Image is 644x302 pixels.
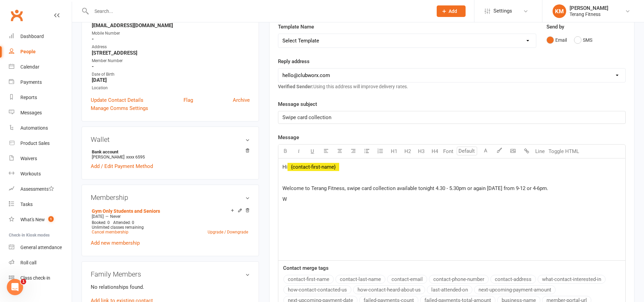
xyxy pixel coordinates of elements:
[20,125,48,131] div: Automations
[89,6,428,16] input: Search...
[449,8,457,14] span: Add
[428,145,441,158] button: H4
[113,220,134,225] span: Attended: 0
[20,260,36,265] div: Roll call
[553,4,566,18] div: KM
[92,214,104,219] span: [DATE]
[20,64,39,70] div: Calendar
[306,145,319,158] button: U
[20,171,41,176] div: Workouts
[20,95,37,100] div: Reports
[92,63,250,70] strong: -
[126,154,145,159] span: xxxx 6595
[9,151,72,166] a: Waivers
[233,96,250,104] a: Archive
[9,270,72,286] a: Class kiosk mode
[9,44,72,59] a: People
[283,285,351,294] button: how-contact-contacted-us
[9,166,72,182] a: Workouts
[9,120,72,136] a: Automations
[92,85,250,91] div: Location
[91,162,153,170] a: Add / Edit Payment Method
[110,214,121,219] span: Never
[278,84,408,89] span: Using this address will improve delivery rates.
[278,57,310,65] label: Reply address
[20,202,33,207] div: Tasks
[92,230,128,234] a: Cancel membership
[92,71,250,78] div: Date of Birth
[92,36,250,42] strong: -
[353,285,425,294] button: how-contact-heard-about-us
[91,194,250,201] h3: Membership
[8,7,25,24] a: Clubworx
[9,136,72,151] a: Product Sales
[9,255,72,270] a: Roll call
[282,185,548,191] span: Welcome to Terang Fitness, swipe card collection available tonight 4.30 - 5.30pm or again [DATE] ...
[91,148,250,161] li: [PERSON_NAME]
[91,104,148,112] a: Manage Comms Settings
[91,270,250,278] h3: Family Members
[311,148,314,154] span: U
[20,156,37,161] div: Waivers
[9,59,72,75] a: Calendar
[92,77,250,83] strong: [DATE]
[457,147,477,155] input: Default
[437,5,466,17] button: Add
[9,240,72,255] a: General attendance kiosk mode
[282,196,287,202] span: W
[20,79,42,85] div: Payments
[490,275,536,284] button: contact-address
[474,285,556,294] button: next-upcoming-payment-amount
[91,136,250,143] h3: Wallet
[92,220,110,225] span: Booked: 0
[20,49,36,54] div: People
[92,44,250,50] div: Address
[20,110,42,115] div: Messages
[208,230,248,234] a: Upgrade / Downgrade
[493,3,512,19] span: Settings
[9,105,72,120] a: Messages
[21,279,26,284] span: 1
[9,29,72,44] a: Dashboard
[479,145,492,158] button: A
[20,217,45,222] div: What's New
[92,225,144,230] span: Unlimited classes remaining
[546,34,567,46] button: Email
[278,100,317,108] label: Message subject
[9,197,72,212] a: Tasks
[429,275,489,284] button: contact-phone-number
[20,186,54,192] div: Assessments
[387,145,401,158] button: H1
[7,279,23,295] iframe: Intercom live chat
[574,34,592,46] button: SMS
[441,145,455,158] button: Font
[547,145,581,158] button: Toggle HTML
[282,114,331,120] span: Swipe card collection
[282,164,288,170] span: Hi
[387,275,427,284] button: contact-email
[90,214,250,219] div: —
[20,275,50,281] div: Class check-in
[9,90,72,105] a: Reports
[48,216,54,222] span: 1
[401,145,414,158] button: H2
[20,245,62,250] div: General attendance
[92,58,250,64] div: Member Number
[92,22,250,29] strong: [EMAIL_ADDRESS][DOMAIN_NAME]
[184,96,193,104] a: Flag
[92,50,250,56] strong: [STREET_ADDRESS]
[538,275,606,284] button: what-contact-interested-in
[9,182,72,197] a: Assessments
[570,5,608,11] div: [PERSON_NAME]
[92,208,160,214] a: Gym Only Students and Seniors
[91,283,250,291] p: No relationships found.
[20,140,50,146] div: Product Sales
[92,149,246,154] strong: Bank account
[91,240,140,246] a: Add new membership
[278,84,313,89] strong: Verified Sender:
[278,23,314,31] label: Template Name
[414,145,428,158] button: H3
[533,145,547,158] button: Line
[427,285,472,294] button: last-attended-on
[9,75,72,90] a: Payments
